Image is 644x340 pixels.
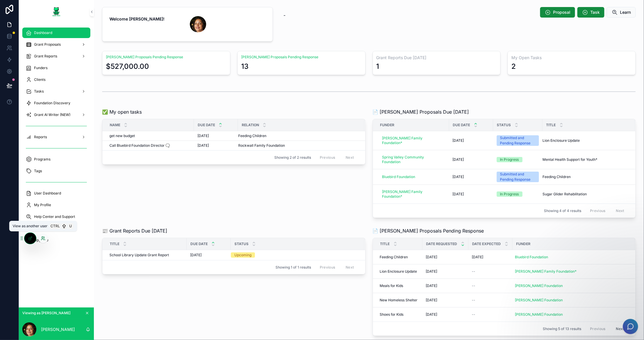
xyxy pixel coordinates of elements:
span: Date Expected [472,242,501,246]
span: Clients [34,77,45,82]
a: Upcoming [231,252,358,258]
div: scrollable content [19,23,94,253]
span: [DATE] [426,283,437,288]
span: [DATE] [197,134,209,138]
div: In Progress [500,192,519,197]
span: Grant Proposals [34,42,61,47]
a: Rockwall Family Foundation [238,143,358,148]
span: ✅ My open tasks [102,108,142,115]
a: Meals for Kids [380,283,419,288]
a: Feeding Children [238,134,358,138]
span: Bluebird Foundation [382,175,415,179]
a: Mental Health Support for Youth* [543,157,628,162]
a: [PERSON_NAME] Proposals Pending Response [106,55,183,59]
span: Bluebird Foundation [515,255,548,259]
div: 13 [241,62,249,71]
h3: My Open Tasks [511,55,632,61]
a: [PERSON_NAME] Foundation [513,282,565,289]
a: Tags [22,166,90,176]
a: Bluebird Foundation [513,252,628,262]
div: 1 [376,62,379,71]
span: 📄 [PERSON_NAME] Proposals Due [DATE] [373,108,469,115]
span: [PERSON_NAME] Family Foundation* [382,189,441,199]
a: In Progress [497,192,539,197]
a: [DATE] [453,192,490,197]
h3: Grant Reports Due [DATE] [376,55,497,61]
a: Submitted and Pending Response [497,135,539,146]
span: Title [380,242,390,246]
a: Lion Enclosure Update [380,269,419,274]
span: Status [497,123,511,127]
span: Grant AI Writer (NEW) [34,112,70,117]
a: Call Bluebird Foundation Director 🗨️ [109,143,190,148]
button: Learn [607,7,636,18]
span: Proposal [553,9,570,15]
a: [PERSON_NAME] Foundation [513,281,628,291]
a: Grant Proposals [22,39,90,50]
span: [PERSON_NAME] Family Foundation* [382,136,441,145]
span: U [68,224,73,228]
span: Spring Valley Community Foundation [382,155,441,164]
a: Bluebird Foundation [513,254,551,261]
span: [PERSON_NAME] Foundation [515,312,563,317]
strong: Welcome [PERSON_NAME]! [109,16,165,21]
a: Grant Reports [22,51,90,61]
span: Shoes for Kids [380,312,404,317]
a: [PERSON_NAME] Family Foundation* [513,268,579,275]
a: Lion Enclosure Update [543,138,628,143]
a: Submitted and Pending Response [497,172,539,182]
div: Submitted and Pending Response [500,135,535,146]
a: Funders [22,63,90,73]
a: New Homeless Shelter [380,298,419,303]
span: Funder [516,242,531,246]
a: -- [472,283,509,288]
span: Task [590,9,600,15]
span: Meals for Kids [380,283,403,288]
a: [PERSON_NAME] Proposals Pending Response [241,55,318,59]
a: In Progress [497,157,539,162]
a: My Profile [22,200,90,210]
a: [PERSON_NAME] Foundation [513,310,628,319]
p: [PERSON_NAME] [41,327,75,332]
span: Grant Reports [34,54,57,59]
span: Dashboard [34,30,52,35]
span: Lion Enclosure Update [543,138,580,143]
span: Funders [34,66,48,70]
span: Mental Health Support for Youth* [543,157,598,162]
a: [DATE] [426,255,465,259]
a: Bluebird Foundation [380,173,418,180]
div: Upcoming [234,252,251,258]
a: [DATE] [197,134,234,138]
a: Help Center and Support [22,211,90,222]
span: Tags [34,169,42,173]
a: Grant AI Writer (NEW) [22,110,90,120]
span: [PERSON_NAME] Foundation [515,283,563,288]
p: - [283,12,454,19]
span: Funder [380,123,395,127]
span: User Dashboard [34,191,61,196]
a: get new budget [109,134,190,138]
span: Relation [242,123,259,127]
span: Showing 2 of 2 results [274,155,311,160]
span: Date Requested [426,242,457,246]
span: Feeding Children [543,175,571,179]
span: [DATE] [426,269,437,274]
span: -- [472,269,476,274]
a: User Dashboard [22,188,90,199]
a: [PERSON_NAME] Family Foundation* [380,134,446,148]
span: get new budget [109,134,135,138]
span: Tasks [34,89,44,94]
a: Upgrade [22,235,90,245]
a: [DATE] [190,253,227,257]
a: [DATE] [426,269,465,274]
span: Feeding Children [238,134,266,138]
a: [PERSON_NAME] Family Foundation* [513,267,628,276]
span: [DATE] [453,175,464,179]
span: Programs [34,157,50,162]
span: [DATE] [426,298,437,303]
span: -- [472,283,476,288]
a: [DATE] [453,157,490,162]
a: [PERSON_NAME] Foundation [513,297,565,304]
a: Feeding Children [380,255,419,259]
a: [DATE] [453,175,490,179]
